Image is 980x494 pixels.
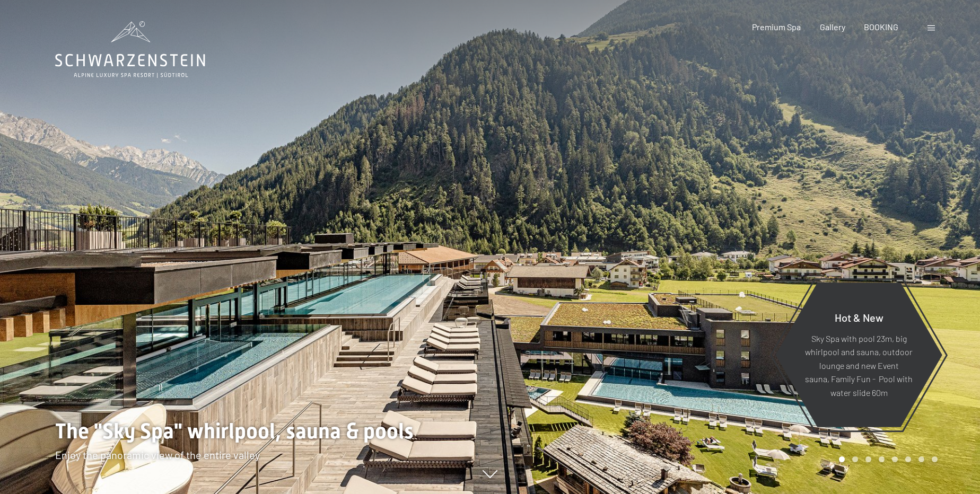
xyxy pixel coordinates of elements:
div: Carousel Pagination [835,456,938,462]
a: Premium Spa [752,22,801,32]
div: Carousel Page 2 [852,456,858,462]
div: Carousel Page 7 [918,456,924,462]
div: Carousel Page 8 [932,456,938,462]
span: Hot & New [835,311,883,323]
div: Carousel Page 4 [879,456,885,462]
div: Carousel Page 5 [892,456,898,462]
p: Sky Spa with pool 23m, big whirlpool and sauna, outdoor lounge and new Event sauna, Family Fun - ... [801,331,916,399]
div: Carousel Page 6 [905,456,911,462]
div: Carousel Page 1 (Current Slide) [839,456,845,462]
div: Carousel Page 3 [865,456,871,462]
a: Gallery [820,22,845,32]
a: Hot & New Sky Spa with pool 23m, big whirlpool and sauna, outdoor lounge and new Event sauna, Fam... [775,282,943,428]
a: BOOKING [864,22,898,32]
